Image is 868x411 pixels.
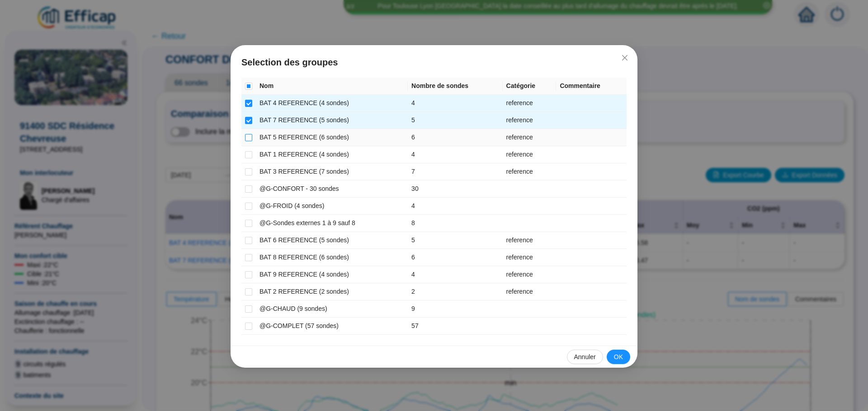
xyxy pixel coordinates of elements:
[408,146,502,163] td: 4
[503,112,557,129] td: reference
[256,318,408,335] td: @G-COMPLET (57 sondes)
[408,112,502,129] td: 5
[256,112,408,129] td: BAT 7 REFERENCE (5 sondes)
[408,129,502,146] td: 6
[256,215,408,232] td: @G-Sondes externes 1 à 9 sauf 8
[256,283,408,300] td: BAT 2 REFERENCE (2 sondes)
[408,318,502,335] td: 57
[408,215,502,232] td: 8
[408,283,502,300] td: 2
[574,352,596,362] span: Annuler
[408,232,502,249] td: 5
[256,300,408,318] td: @G-CHAUD (9 sondes)
[503,78,557,95] th: Catégorie
[256,249,408,266] td: BAT 8 REFERENCE (6 sondes)
[408,300,502,318] td: 9
[503,95,557,112] td: reference
[256,78,408,95] th: Nom
[503,146,557,163] td: reference
[503,232,557,249] td: reference
[503,249,557,266] td: reference
[556,78,627,95] th: Commentaire
[408,198,502,215] td: 4
[408,95,502,112] td: 4
[503,283,557,300] td: reference
[614,352,623,362] span: OK
[256,198,408,215] td: @G-FROID (4 sondes)
[408,266,502,283] td: 4
[241,56,627,69] span: Selection des groupes
[408,163,502,180] td: 7
[256,163,408,180] td: BAT 3 REFERENCE (7 sondes)
[408,78,502,95] th: Nombre de sondes
[567,350,603,364] button: Annuler
[256,180,408,198] td: @G-CONFORT - 30 sondes
[503,266,557,283] td: reference
[618,54,632,61] span: Fermer
[408,249,502,266] td: 6
[618,51,632,65] button: Close
[256,146,408,163] td: BAT 1 REFERENCE (4 sondes)
[503,129,557,146] td: reference
[256,266,408,283] td: BAT 9 REFERENCE (4 sondes)
[408,180,502,198] td: 30
[256,232,408,249] td: BAT 6 REFERENCE (5 sondes)
[256,129,408,146] td: BAT 5 REFERENCE (6 sondes)
[607,350,630,364] button: OK
[503,163,557,180] td: reference
[621,54,628,61] span: close
[256,95,408,112] td: BAT 4 REFERENCE (4 sondes)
